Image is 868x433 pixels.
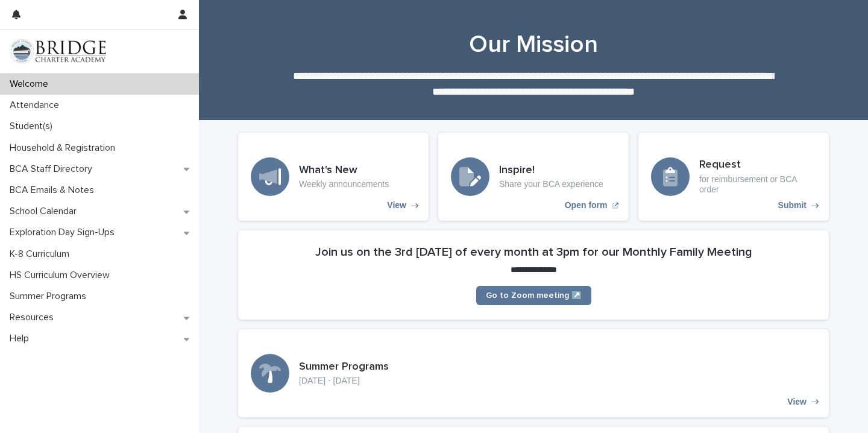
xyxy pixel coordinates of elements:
[5,227,124,238] p: Exploration Day Sign-Ups
[10,39,106,63] img: V1C1m3IdTEidaUdm9Hs0
[238,30,829,59] h1: Our Mission
[5,100,69,111] p: Attendance
[5,206,86,217] p: School Calendar
[5,185,104,196] p: BCA Emails & Notes
[5,248,79,260] p: K-8 Curriculum
[5,163,102,175] p: BCA Staff Directory
[5,312,63,323] p: Resources
[5,333,39,344] p: Help
[5,142,125,154] p: Household & Registration
[5,270,119,281] p: HS Curriculum Overview
[5,121,62,132] p: Student(s)
[5,78,58,90] p: Welcome
[5,291,96,302] p: Summer Programs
